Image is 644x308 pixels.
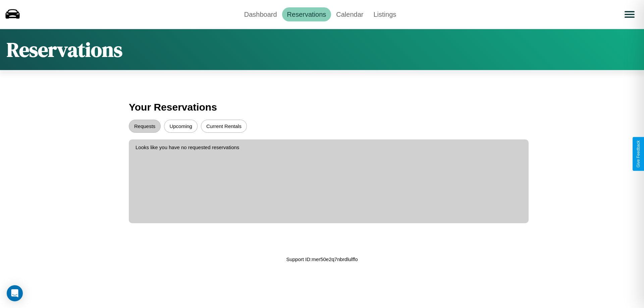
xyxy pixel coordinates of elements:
[620,5,639,24] button: Open menu
[286,255,358,264] p: Support ID: mer50e2q7nbrdlulffo
[129,98,515,116] h3: Your Reservations
[201,120,247,133] button: Current Rentals
[7,285,23,301] div: Open Intercom Messenger
[282,7,331,21] a: Reservations
[136,143,522,152] p: Looks like you have no requested reservations
[7,36,122,63] h1: Reservations
[636,140,641,168] div: Give Feedback
[368,7,401,21] a: Listings
[331,7,368,21] a: Calendar
[129,120,161,133] button: Requests
[239,7,282,21] a: Dashboard
[164,120,198,133] button: Upcoming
